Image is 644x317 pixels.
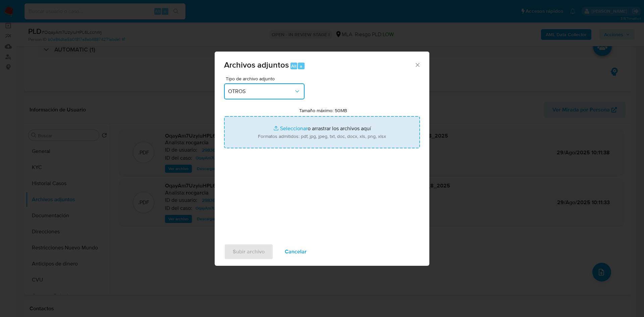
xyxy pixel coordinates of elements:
span: Tipo de archivo adjunto [226,76,306,81]
span: Cancelar [285,244,307,259]
label: Tamaño máximo: 50MB [299,107,347,113]
span: a [300,63,302,69]
button: Cancelar [276,244,315,260]
button: Cerrar [414,62,420,68]
span: OTROS [228,88,294,95]
span: Alt [291,63,297,69]
span: Archivos adjuntos [224,59,289,71]
button: OTROS [224,83,305,99]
